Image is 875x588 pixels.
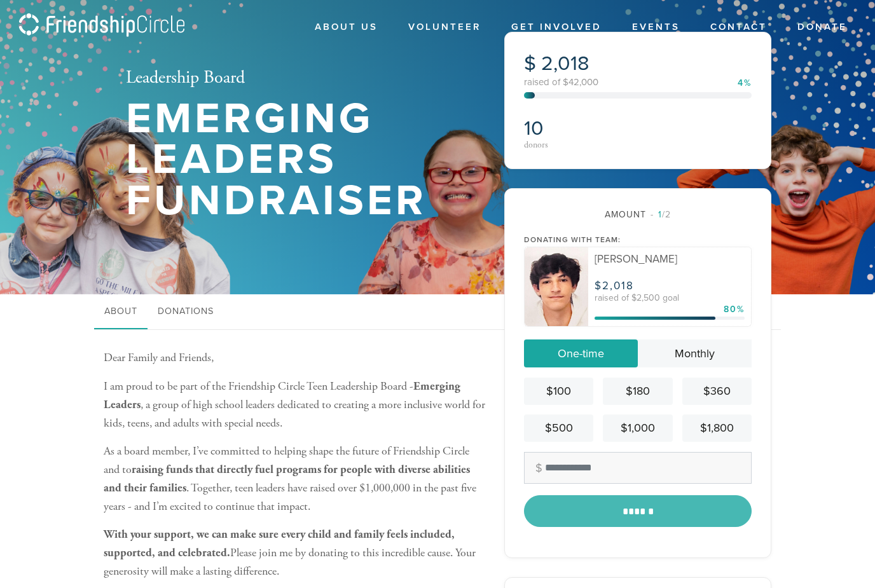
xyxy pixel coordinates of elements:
[104,349,485,367] p: Dear Family and Friends,
[524,208,752,221] div: Amount
[724,303,745,317] div: 80%
[104,379,460,412] b: Emerging Leaders
[595,279,602,292] span: $
[529,383,588,400] div: $100
[541,51,589,76] span: 2,018
[104,462,470,495] b: raising funds that directly fuel programs for people with diverse abilities and their families
[524,414,593,442] a: $500
[524,116,634,140] h2: 10
[658,209,662,220] span: 1
[651,209,671,220] span: /2
[603,378,672,405] a: $180
[602,279,634,292] span: 2,018
[104,526,485,580] p: Please join me by donating to this incredible cause. Your generosity will make a lasting difference.
[788,15,857,39] a: Donate
[148,294,224,330] a: Donations
[595,294,745,303] div: raised of $2,500 goal
[524,234,752,245] div: Donating with team:
[524,51,536,76] span: $
[126,67,463,89] h2: Leadership Board
[623,15,689,39] a: Events
[19,13,184,38] img: logo_fc.png
[608,383,667,400] div: $180
[399,15,490,39] a: Volunteer
[687,383,747,400] div: $360
[305,15,387,39] a: About Us
[701,15,776,39] a: Contact
[104,378,485,432] p: I am proud to be part of the Friendship Circle Teen Leadership Board - , a group of high school l...
[687,420,747,437] div: $1,800
[524,140,634,149] div: donors
[502,15,611,39] a: Get Involved
[682,414,752,442] a: $1,800
[524,78,752,87] div: raised of $42,000
[595,254,745,264] div: [PERSON_NAME]
[608,420,667,437] div: $1,000
[525,247,588,326] img: file
[738,79,752,88] div: 4%
[529,420,588,437] div: $500
[603,414,672,442] a: $1,000
[104,527,455,560] b: With your support, we can make sure every child and family feels included, supported, and celebra...
[94,294,148,330] a: About
[524,378,593,405] a: $100
[126,99,463,222] h1: Emerging Leaders Fundraiser
[524,339,638,367] a: One-time
[682,378,752,405] a: $360
[104,442,485,516] p: As a board member, I’ve committed to helping shape the future of Friendship Circle and to . Toget...
[638,339,752,367] a: Monthly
